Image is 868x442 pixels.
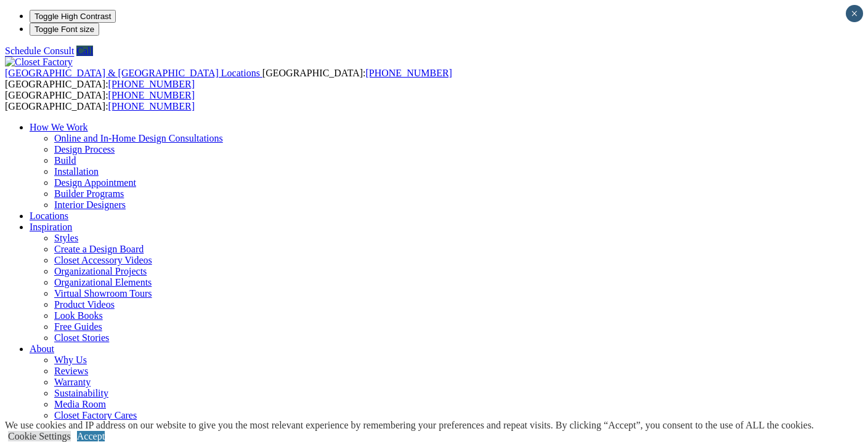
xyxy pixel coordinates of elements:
[54,332,109,343] a: Closet Stories
[8,431,71,441] a: Cookie Settings
[54,321,102,332] a: Free Guides
[54,255,152,265] a: Closet Accessory Videos
[54,388,108,398] a: Sustainability
[54,399,106,409] a: Media Room
[54,244,144,254] a: Create a Design Board
[5,68,452,89] span: [GEOGRAPHIC_DATA]: [GEOGRAPHIC_DATA]:
[5,90,195,111] span: [GEOGRAPHIC_DATA]: [GEOGRAPHIC_DATA]:
[54,177,136,188] a: Design Appointment
[846,5,863,22] button: Close
[54,233,78,243] a: Styles
[54,377,91,387] a: Warranty
[5,57,73,68] img: Closet Factory
[5,46,74,56] a: Schedule Consult
[5,68,260,78] span: [GEOGRAPHIC_DATA] & [GEOGRAPHIC_DATA] Locations
[5,420,814,431] div: We use cookies and IP address on our website to give you the most relevant experience by remember...
[54,166,99,177] a: Installation
[108,79,195,89] a: [PHONE_NUMBER]
[54,144,115,155] a: Design Process
[76,46,93,56] a: Call
[54,133,223,143] a: Online and In-Home Design Consultations
[54,299,115,310] a: Product Videos
[54,277,152,287] a: Organizational Elements
[34,12,111,21] span: Toggle High Contrast
[54,366,88,376] a: Reviews
[30,10,116,23] button: Toggle High Contrast
[54,199,126,210] a: Interior Designers
[54,266,147,276] a: Organizational Projects
[54,310,103,321] a: Look Books
[108,101,195,111] a: [PHONE_NUMBER]
[54,188,124,199] a: Builder Programs
[5,68,262,78] a: [GEOGRAPHIC_DATA] & [GEOGRAPHIC_DATA] Locations
[30,122,88,132] a: How We Work
[30,222,72,232] a: Inspiration
[77,431,105,441] a: Accept
[54,288,152,299] a: Virtual Showroom Tours
[54,410,137,420] a: Closet Factory Cares
[30,344,54,354] a: About
[30,211,68,221] a: Locations
[54,355,87,365] a: Why Us
[30,23,99,36] button: Toggle Font size
[108,90,195,100] a: [PHONE_NUMBER]
[365,68,452,78] a: [PHONE_NUMBER]
[54,155,76,166] a: Build
[34,25,94,34] span: Toggle Font size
